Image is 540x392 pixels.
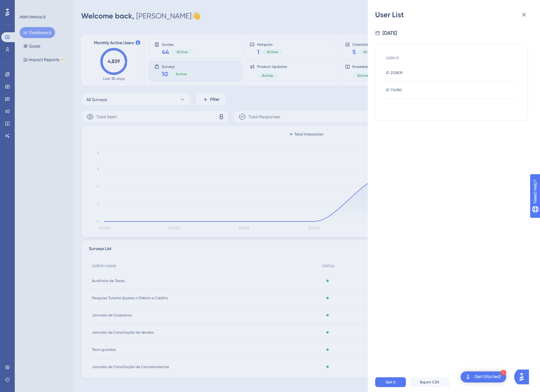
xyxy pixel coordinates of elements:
[410,377,450,387] button: Export CSV
[383,29,397,37] div: [DATE]
[386,380,395,385] span: Got it
[375,10,533,20] div: User List
[461,371,506,382] div: Open Get Started! checklist, remaining modules: 1
[514,368,533,386] iframe: UserGuiding AI Assistant Launcher
[386,70,403,75] span: ID 2112839
[14,2,38,9] span: Need Help?
[501,370,506,375] div: 1
[464,373,472,381] img: launcher-image-alternative-text
[420,380,439,385] span: Export CSV
[474,374,501,380] div: Get Started!
[375,377,406,387] button: Got it
[386,88,402,92] span: ID 714390
[386,56,399,61] span: USER ID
